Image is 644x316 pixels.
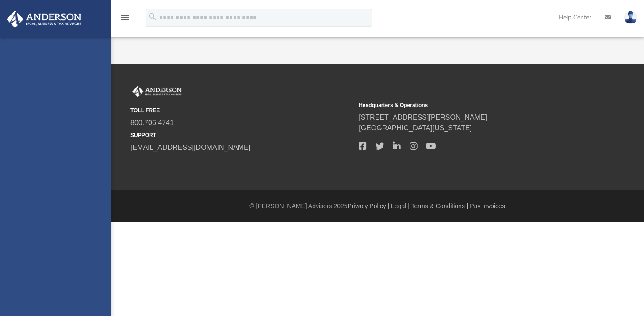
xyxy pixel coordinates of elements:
a: 800.706.4741 [130,119,174,126]
i: menu [119,12,130,23]
img: Anderson Advisors Platinum Portal [4,11,84,28]
div: © [PERSON_NAME] Advisors 2025 [111,202,644,211]
a: [EMAIL_ADDRESS][DOMAIN_NAME] [130,144,250,151]
a: Legal | [391,202,410,209]
a: [GEOGRAPHIC_DATA][US_STATE] [359,124,472,132]
small: TOLL FREE [130,107,353,114]
a: Terms & Conditions | [411,202,468,209]
a: Pay Invoices [470,202,505,209]
small: Headquarters & Operations [359,101,581,109]
a: Privacy Policy | [348,202,390,209]
i: search [148,12,157,22]
a: menu [119,17,130,23]
img: User Pic [624,11,637,24]
small: SUPPORT [130,131,353,139]
a: [STREET_ADDRESS][PERSON_NAME] [359,114,487,121]
img: Anderson Advisors Platinum Portal [130,86,184,97]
